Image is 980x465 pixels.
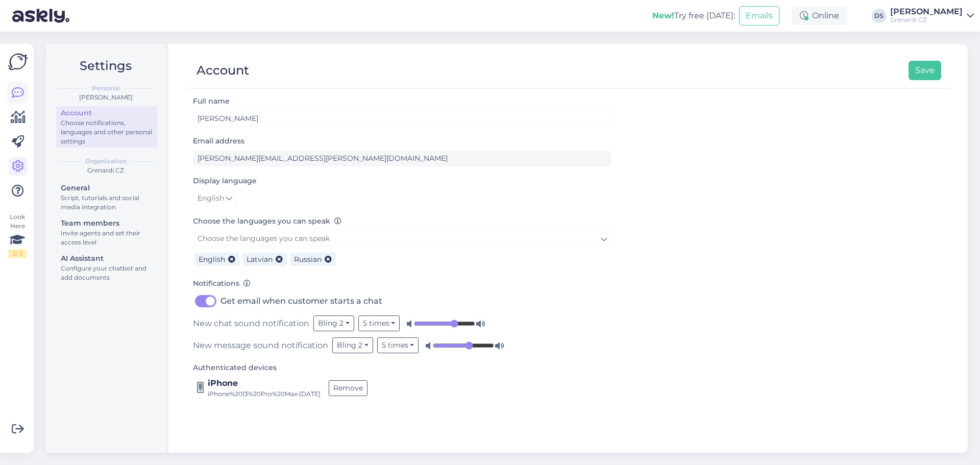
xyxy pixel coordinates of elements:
[193,136,244,146] label: Email address
[193,362,277,373] label: Authenticated devices
[56,106,157,148] a: AccountChoose notifications, languages and other personal settings
[56,252,157,284] a: AI AssistantConfigure your chatbot and add documents
[208,389,321,399] div: iPhone%2013%20Pro%20Max • [DATE]
[652,10,735,22] div: Try free [DATE]:
[61,253,153,264] div: AI Assistant
[8,52,28,71] img: Askly Logo
[193,278,251,289] label: Notifications
[193,315,611,331] div: New chat sound notification
[890,8,963,16] div: [PERSON_NAME]
[872,9,886,23] div: DS
[197,61,249,80] div: Account
[193,216,341,227] label: Choose the languages you can speak
[890,16,963,24] div: Grenardi CZ
[193,176,257,186] label: Display language
[208,377,321,389] div: iPhone
[247,255,273,264] span: Latvian
[198,193,224,204] span: English
[358,315,400,331] button: 5 times
[8,212,27,258] div: Look Here
[54,166,157,175] div: Grenardi CZ
[193,190,237,207] a: English
[294,255,322,264] span: Russian
[332,337,373,353] button: Bling 2
[792,7,847,25] div: Online
[198,234,330,243] span: Choose the languages you can speak
[313,315,354,331] button: Bling 2
[61,229,153,247] div: Invite agents and set their access level
[890,8,974,24] a: [PERSON_NAME]Grenardi CZ
[54,56,157,76] h2: Settings
[92,84,120,93] b: Personal
[652,11,674,20] b: New!
[377,337,419,353] button: 5 times
[56,216,157,249] a: Team membersInvite agents and set their access level
[739,6,779,26] button: Emails
[61,183,153,193] div: General
[220,293,382,309] label: Get email when customer starts a chat
[199,255,225,264] span: English
[54,93,157,102] div: [PERSON_NAME]
[61,218,153,229] div: Team members
[193,337,611,353] div: New message sound notification
[909,61,941,80] button: Save
[193,151,611,166] input: Enter email
[61,264,153,282] div: Configure your chatbot and add documents
[56,181,157,213] a: GeneralScript, tutorials and social media integration
[8,249,27,258] div: 2 / 3
[61,118,153,146] div: Choose notifications, languages and other personal settings
[329,380,367,396] button: Remove
[193,111,611,127] input: Enter name
[85,157,127,166] b: Organization
[61,108,153,118] div: Account
[61,193,153,212] div: Script, tutorials and social media integration
[193,231,611,247] a: Choose the languages you can speak
[193,96,230,107] label: Full name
